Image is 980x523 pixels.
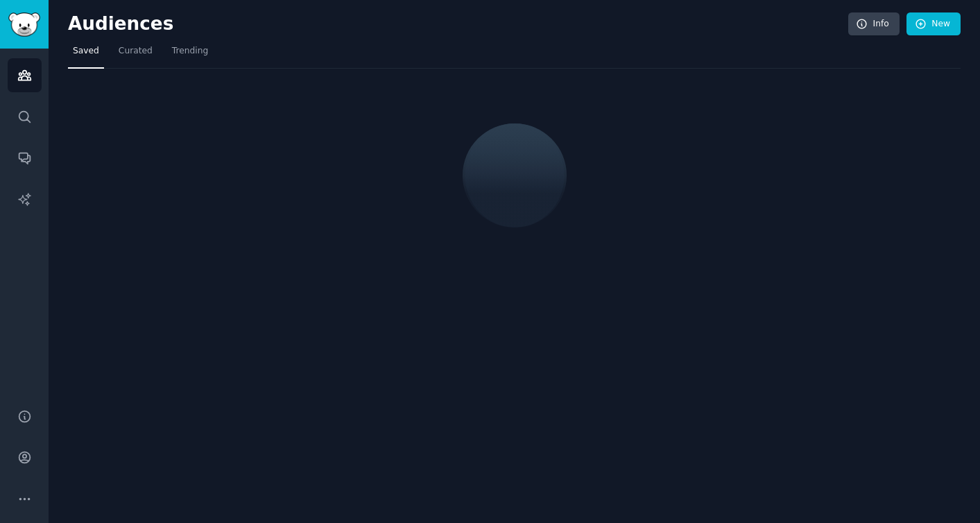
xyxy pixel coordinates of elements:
a: Trending [167,40,213,69]
a: New [906,12,961,36]
a: Info [848,12,900,36]
span: Saved [73,45,99,58]
span: Trending [172,45,208,58]
a: Saved [68,40,104,69]
span: Curated [119,45,153,58]
img: GummySearch logo [8,12,40,37]
h2: Audiences [68,13,848,35]
a: Curated [114,40,157,69]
